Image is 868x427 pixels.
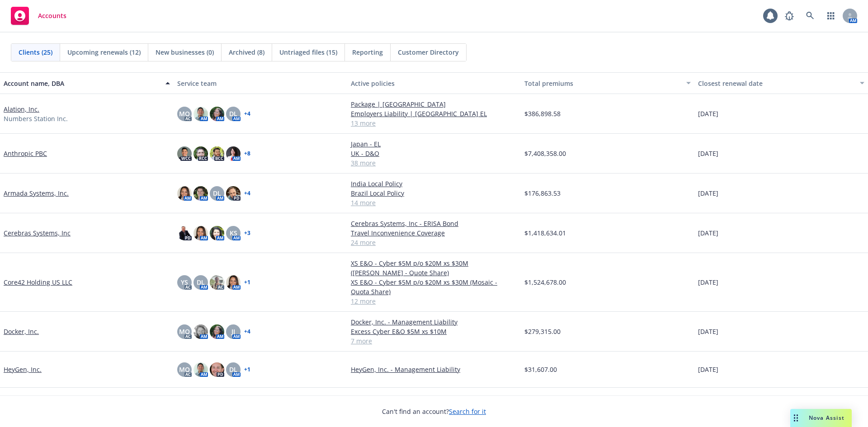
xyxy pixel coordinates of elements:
[67,47,141,57] span: Upcoming renewals (12)
[698,109,718,118] span: [DATE]
[351,179,517,188] a: India Local Policy
[4,149,47,158] a: Anthropic PBC
[174,72,347,94] button: Service team
[694,72,868,94] button: Closest renewal date
[351,109,517,118] a: Employers Liability | [GEOGRAPHIC_DATA] EL
[524,188,561,198] span: $176,863.53
[181,277,188,287] span: YS
[382,407,486,416] span: Can't find an account?
[524,79,681,88] div: Total premiums
[193,186,208,201] img: photo
[347,72,521,94] button: Active policies
[698,79,854,88] div: Closest renewal date
[698,277,718,287] span: [DATE]
[698,327,718,336] span: [DATE]
[38,12,66,19] span: Accounts
[449,407,486,416] a: Search for it
[698,365,718,374] span: [DATE]
[351,198,517,207] a: 14 more
[809,414,844,422] span: Nova Assist
[351,79,517,88] div: Active policies
[230,228,237,238] span: KS
[229,47,264,57] span: Archived (8)
[351,258,517,277] a: XS E&O - Cyber $5M p/o $20M xs $30M ([PERSON_NAME] - Quote Share)
[4,188,69,198] a: Armada Systems, Inc.
[352,47,383,57] span: Reporting
[524,327,561,336] span: $279,315.00
[193,107,208,121] img: photo
[179,109,190,118] span: MQ
[351,317,517,327] a: Docker, Inc. - Management Liability
[698,228,718,238] span: [DATE]
[351,118,517,128] a: 13 more
[351,238,517,247] a: 24 more
[698,188,718,198] span: [DATE]
[244,280,250,285] a: + 1
[244,191,250,196] a: + 4
[177,146,192,161] img: photo
[193,362,208,377] img: photo
[524,228,566,238] span: $1,418,634.01
[790,409,802,427] div: Drag to move
[193,146,208,161] img: photo
[210,275,224,290] img: photo
[521,72,694,94] button: Total premiums
[213,188,221,198] span: DL
[193,226,208,240] img: photo
[177,226,192,240] img: photo
[231,327,235,336] span: JJ
[351,296,517,306] a: 12 more
[822,7,840,25] a: Switch app
[244,111,250,117] a: + 4
[351,228,517,238] a: Travel Inconvenience Coverage
[351,158,517,168] a: 38 more
[226,275,241,290] img: photo
[524,109,561,118] span: $386,898.58
[4,79,160,88] div: Account name, DBA
[351,219,517,228] a: Cerebras Systems, Inc - ERISA Bond
[210,107,224,121] img: photo
[351,149,517,158] a: UK - D&O
[790,409,852,427] button: Nova Assist
[229,109,237,118] span: DL
[801,7,819,25] a: Search
[210,146,224,161] img: photo
[351,139,517,149] a: Japan - EL
[210,324,224,339] img: photo
[244,329,250,334] a: + 4
[210,362,224,377] img: photo
[226,146,241,161] img: photo
[351,393,517,403] a: HeyGen Technology Inc. - Management Liability
[4,327,39,336] a: Docker, Inc.
[4,114,68,123] span: Numbers Station Inc.
[351,188,517,198] a: Brazil Local Policy
[279,47,337,57] span: Untriaged files (15)
[524,277,566,287] span: $1,524,678.00
[698,149,718,158] span: [DATE]
[351,336,517,346] a: 7 more
[177,186,192,201] img: photo
[244,367,250,372] a: + 1
[177,79,344,88] div: Service team
[229,365,237,374] span: DL
[193,324,208,339] img: photo
[351,99,517,109] a: Package | [GEOGRAPHIC_DATA]
[351,277,517,296] a: XS E&O - Cyber $5M p/o $20M xs $30M (Mosaic - Quota Share)
[351,327,517,336] a: Excess Cyber E&O $5M xs $10M
[780,7,798,25] a: Report a Bug
[19,47,52,57] span: Clients (25)
[4,104,39,114] a: Alation, Inc.
[210,226,224,240] img: photo
[156,47,214,57] span: New businesses (0)
[4,277,72,287] a: Core42 Holding US LLC
[4,365,42,374] a: HeyGen, Inc.
[4,228,71,238] a: Cerebras Systems, Inc
[524,365,557,374] span: $31,607.00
